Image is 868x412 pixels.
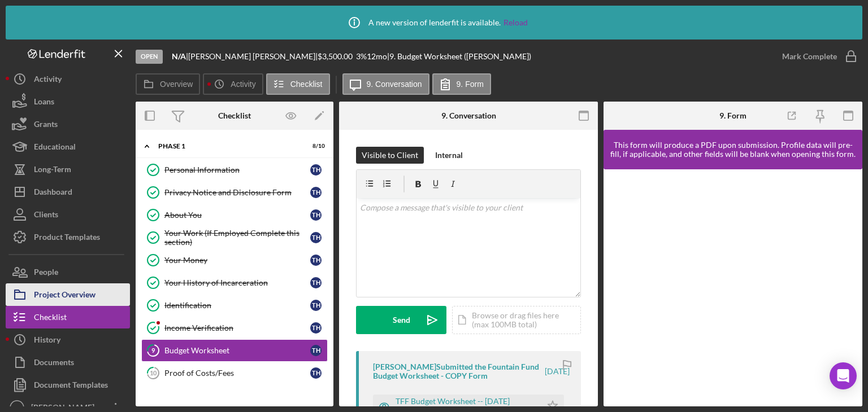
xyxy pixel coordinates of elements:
div: Clients [34,203,58,229]
div: | [172,52,188,61]
a: 9Budget WorksheetTH [141,339,328,362]
div: Open [136,50,163,64]
div: About You [164,211,310,220]
button: Visible to Client [356,147,424,164]
tspan: 9 [151,347,155,354]
div: Documents [34,351,74,376]
div: Identification [164,301,310,310]
a: Income VerificationTH [141,317,328,339]
div: Document Templates [34,374,108,399]
div: History [34,328,60,354]
div: [PERSON_NAME] [PERSON_NAME] | [188,52,318,61]
div: T H [310,322,322,334]
div: T H [310,164,322,176]
div: [PERSON_NAME] Submitted the Fountain Fund Budget Worksheet - COPY Form [373,362,543,380]
div: Project Overview [34,283,96,309]
b: N/A [172,51,186,61]
div: | 9. Budget Worksheet ([PERSON_NAME]) [387,52,531,61]
button: Overview [136,73,200,95]
label: Checklist [290,80,323,89]
div: 9. Form [719,111,747,120]
div: Checklist [34,306,67,331]
div: T H [310,277,322,288]
div: Phase 1 [158,143,297,150]
label: 9. Conversation [367,80,422,89]
div: Mark Complete [782,45,837,68]
div: Your Money [164,256,310,265]
button: Internal [429,147,468,164]
div: Checklist [218,111,251,120]
button: History [6,328,130,351]
a: Your Work (If Employed Complete this section)TH [141,226,328,249]
div: Income Verification [164,323,310,332]
div: T H [310,209,322,221]
div: Product Templates [34,226,100,251]
a: Documents [6,351,130,374]
a: Personal InformationTH [141,159,328,181]
text: TM [13,405,21,411]
iframe: Lenderfit form [615,181,852,395]
div: 12 mo [367,52,387,61]
time: 2025-01-07 02:58 [545,367,570,376]
div: T H [310,232,322,243]
div: T H [310,187,322,198]
label: 9. Form [457,80,484,89]
button: People [6,261,130,283]
a: Privacy Notice and Disclosure FormTH [141,181,328,204]
div: Your Work (If Employed Complete this section) [164,229,310,247]
div: T H [310,345,322,356]
div: This form will produce a PDF upon submission. Profile data will pre-fill, if applicable, and othe... [609,141,857,159]
div: 9. Conversation [441,111,496,120]
button: Document Templates [6,374,130,396]
a: Reload [504,18,528,27]
button: Product Templates [6,226,130,248]
a: IdentificationTH [141,294,328,317]
button: Clients [6,203,130,226]
div: Budget Worksheet [164,346,310,355]
button: Mark Complete [771,45,862,68]
label: Activity [231,80,255,89]
button: Checklist [6,306,130,328]
div: T H [310,367,322,379]
div: Proof of Costs/Fees [164,369,310,378]
div: $3,500.00 [318,52,356,61]
button: 9. Conversation [342,73,429,95]
a: 10Proof of Costs/FeesTH [141,362,328,384]
div: Open Intercom Messenger [830,362,857,389]
tspan: 10 [150,369,157,376]
label: Overview [160,80,193,89]
div: 8 / 10 [305,143,325,150]
div: 3 % [356,52,367,61]
a: Your History of IncarcerationTH [141,271,328,294]
div: T H [310,300,322,311]
button: Project Overview [6,283,130,306]
div: Your History of Incarceration [164,278,310,287]
div: Visible to Client [362,147,418,164]
div: Personal Information [164,165,310,174]
a: About YouTH [141,204,328,226]
button: 9. Form [432,73,491,95]
div: A new version of lenderfit is available. [340,8,528,37]
div: T H [310,255,322,266]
